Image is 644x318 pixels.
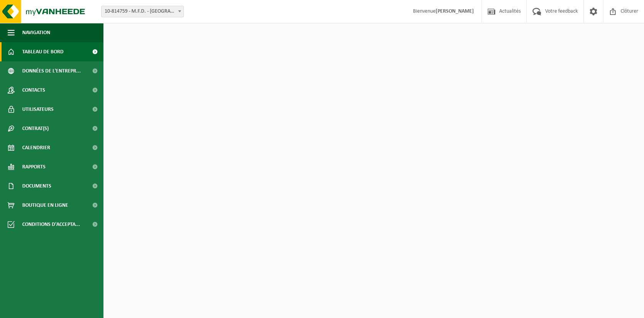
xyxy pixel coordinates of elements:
span: Calendrier [22,138,50,157]
span: Boutique en ligne [22,196,68,215]
span: Utilisateurs [22,100,54,119]
span: 10-814759 - M.F.D. - CARNIÈRES [102,6,184,17]
span: Documents [22,176,51,196]
span: Conditions d'accepta... [22,215,80,234]
span: Contrat(s) [22,119,49,138]
span: Rapports [22,157,46,176]
span: Tableau de bord [22,42,64,61]
span: Données de l'entrepr... [22,61,81,81]
span: 10-814759 - M.F.D. - CARNIÈRES [101,6,184,17]
span: Contacts [22,81,45,100]
span: Navigation [22,23,50,42]
strong: [PERSON_NAME] [436,8,474,14]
